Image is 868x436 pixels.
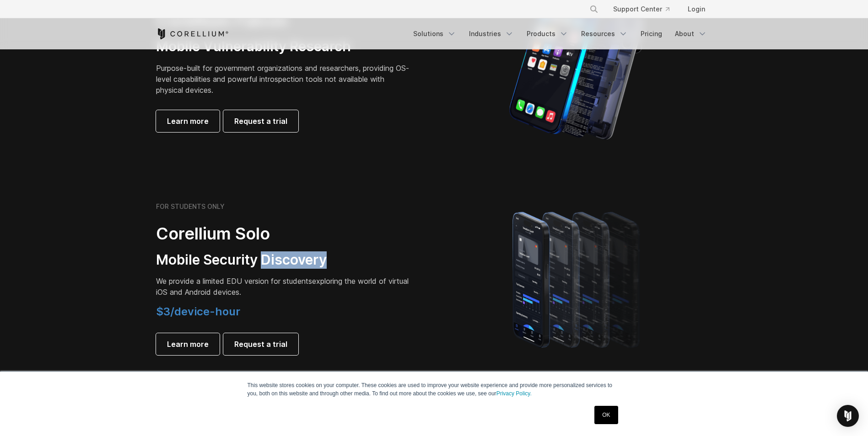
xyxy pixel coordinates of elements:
[586,1,602,17] button: Search
[248,381,621,398] p: This website stores cookies on your computer. These cookies are used to improve your website expe...
[837,405,859,427] div: Open Intercom Messenger
[156,251,412,269] h3: Mobile Security Discovery
[494,199,661,359] img: A lineup of four iPhone models becoming more gradient and blurred
[576,26,633,42] a: Resources
[156,28,229,39] a: Corellium Home
[635,26,668,42] a: Pricing
[408,26,712,42] div: Navigation Menu
[408,26,462,42] a: Solutions
[156,202,225,211] h6: FOR STUDENTS ONLY
[156,223,412,244] h2: Corellium Solo
[234,339,287,350] span: Request a trial
[464,26,519,42] a: Industries
[496,390,532,397] a: Privacy Policy.
[156,63,412,96] p: Purpose-built for government organizations and researchers, providing OS-level capabilities and p...
[669,26,712,42] a: About
[680,1,712,17] a: Login
[578,1,712,17] div: Navigation Menu
[156,305,240,318] span: $3/device-hour
[223,333,298,355] a: Request a trial
[606,1,677,17] a: Support Center
[156,333,220,355] a: Learn more
[156,276,412,298] p: exploring the world of virtual iOS and Android devices.
[156,276,312,286] span: We provide a limited EDU version for students
[167,116,209,127] span: Learn more
[223,110,298,132] a: Request a trial
[234,116,287,127] span: Request a trial
[521,26,574,42] a: Products
[167,339,209,350] span: Learn more
[156,110,220,132] a: Learn more
[594,406,618,424] a: OK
